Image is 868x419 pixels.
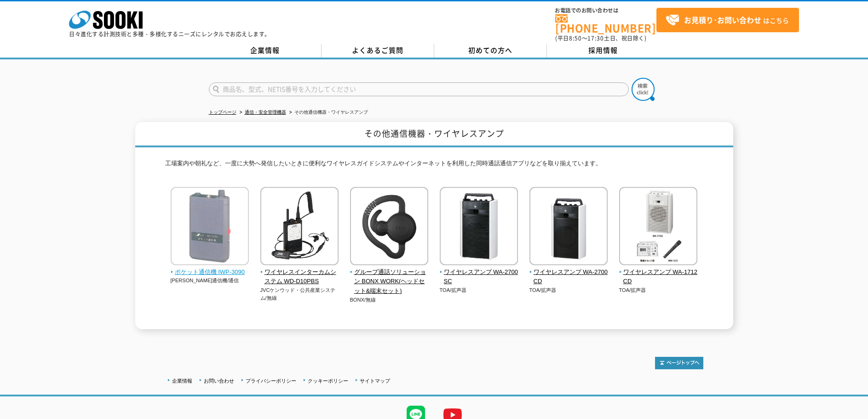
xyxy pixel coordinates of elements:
[350,296,429,304] p: BONX/無線
[171,259,249,277] a: ポケット通信機 IWP-3090
[209,82,629,96] input: 商品名、型式、NETIS番号を入力してください
[350,268,429,296] span: グループ通話ソリューション BONX WORK(ヘッドセット&端末セット)
[632,78,655,101] img: btn_search.png
[165,159,703,173] p: 工場案内や朝礼など、一度に大勢へ発信したいときに便利なワイヤレスガイドシステムやインターネットを利用した同時通話通信アプリなどを取り揃えています。
[204,378,234,384] a: お問い合わせ
[529,187,608,268] img: ワイヤレスアンプ WA-2700CD
[287,108,368,117] li: その他通信機器・ワイヤレスアンプ
[440,259,518,286] a: ワイヤレスアンプ WA-2700SC
[171,277,249,285] p: [PERSON_NAME]通信機/通信
[587,34,604,42] span: 17:30
[529,259,608,286] a: ワイヤレスアンプ WA-2700CD
[547,44,660,58] a: 採用情報
[619,259,698,286] a: ワイヤレスアンプ WA-1712CD
[350,259,429,296] a: グループ通話ソリューション BONX WORK(ヘッドセット&端末セット)
[209,44,322,58] a: 企業情報
[619,286,698,294] p: TOA/拡声器
[555,8,656,13] span: お電話でのお問い合わせは
[209,110,236,115] a: トップページ
[529,268,608,287] span: ワイヤレスアンプ WA-2700CD
[172,378,192,384] a: 企業情報
[569,34,582,42] span: 8:50
[135,122,733,147] h1: その他通信機器・ワイヤレスアンプ
[434,44,547,58] a: 初めての方へ
[440,187,518,268] img: ワイヤレスアンプ WA-2700SC
[656,8,799,32] a: お見積り･お問い合わせはこちら
[260,187,339,268] img: ワイヤレスインターカムシステム WD-D10PBS
[619,187,697,268] img: ワイヤレスアンプ WA-1712CD
[350,187,428,268] img: グループ通話ソリューション BONX WORK(ヘッドセット&端末セット)
[666,13,789,27] span: はこちら
[684,14,761,25] strong: お見積り･お問い合わせ
[322,44,434,58] a: よくあるご質問
[171,187,249,268] img: ポケット通信機 IWP-3090
[440,286,518,294] p: TOA/拡声器
[555,34,646,42] span: (平日 ～ 土日、祝日除く)
[360,378,390,384] a: サイトマップ
[260,259,339,286] a: ワイヤレスインターカムシステム WD-D10PBS
[69,31,270,37] p: 日々進化する計測技術と多種・多様化するニーズにレンタルでお応えします。
[440,268,518,287] span: ワイヤレスアンプ WA-2700SC
[529,286,608,294] p: TOA/拡声器
[171,268,249,277] span: ポケット通信機 IWP-3090
[308,378,348,384] a: クッキーポリシー
[655,357,703,369] img: トップページへ
[260,286,339,302] p: JVCケンウッド・公共産業システム/無線
[260,268,339,287] span: ワイヤレスインターカムシステム WD-D10PBS
[246,378,296,384] a: プライバシーポリシー
[619,268,698,287] span: ワイヤレスアンプ WA-1712CD
[555,14,656,33] a: [PHONE_NUMBER]
[245,110,286,115] a: 通信・安全管理機器
[468,45,512,55] span: 初めての方へ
